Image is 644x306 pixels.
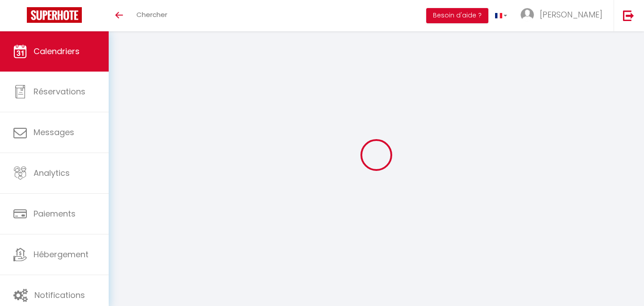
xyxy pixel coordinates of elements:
img: Super Booking [27,7,82,23]
img: logout [623,10,634,21]
span: Hébergement [34,249,89,260]
span: Réservations [34,86,85,97]
span: Analytics [34,167,70,178]
span: Calendriers [34,46,80,57]
button: Besoin d'aide ? [426,8,488,23]
span: Chercher [136,10,167,19]
span: Messages [34,127,74,138]
img: ... [521,8,534,21]
span: [PERSON_NAME] [540,9,602,20]
span: Notifications [34,289,85,301]
span: Paiements [34,208,76,219]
